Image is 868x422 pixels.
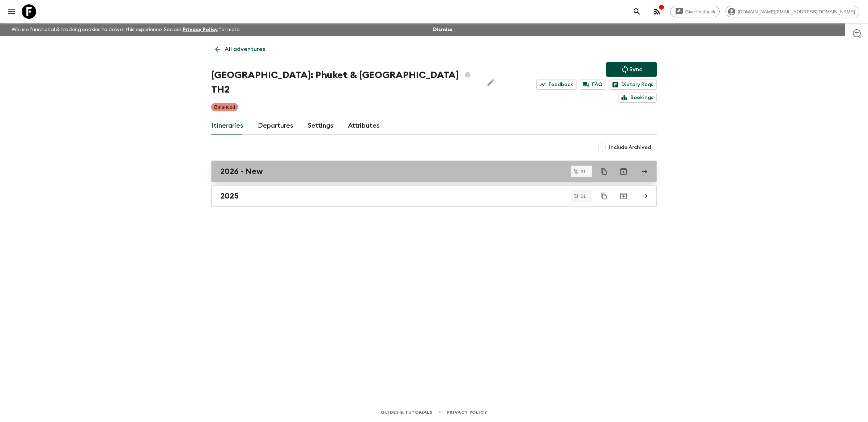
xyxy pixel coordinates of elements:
[348,117,380,135] a: Attributes
[9,23,243,36] p: We use functional & tracking cookies to deliver this experience. See our for more.
[536,80,577,90] a: Feedback
[580,80,606,90] a: FAQ
[609,80,657,90] a: Dietary Reqs
[431,25,454,35] button: Dismiss
[211,42,269,56] a: All adventures
[211,161,657,182] a: 2026 - New
[211,117,243,135] a: Itineraries
[618,93,657,103] a: Bookings
[576,194,590,199] span: 21
[183,27,218,32] a: Privacy Policy
[597,189,610,203] button: Duplicate
[211,185,657,207] a: 2025
[629,65,642,74] p: Sync
[606,62,657,77] button: Sync adventure departures to the booking engine
[597,165,610,178] button: Duplicate
[576,169,590,174] span: 31
[381,408,433,416] a: Guides & Tutorials
[616,164,631,179] button: Archive
[681,9,719,14] span: Give feedback
[734,9,859,14] span: [DOMAIN_NAME][EMAIL_ADDRESS][DOMAIN_NAME]
[4,4,19,19] button: menu
[220,167,263,176] h2: 2026 - New
[447,408,487,416] a: Privacy Policy
[616,189,631,203] button: Archive
[258,117,293,135] a: Departures
[609,144,651,151] span: Include Archived
[630,4,644,19] button: search adventures
[225,45,265,54] p: All adventures
[484,68,498,97] button: Edit Adventure Title
[211,68,478,97] h1: [GEOGRAPHIC_DATA]: Phuket & [GEOGRAPHIC_DATA] TH2
[726,6,859,17] div: [DOMAIN_NAME][EMAIL_ADDRESS][DOMAIN_NAME]
[670,6,720,17] a: Give feedback
[214,103,235,111] p: Balanced
[308,117,333,135] a: Settings
[220,191,239,201] h2: 2025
